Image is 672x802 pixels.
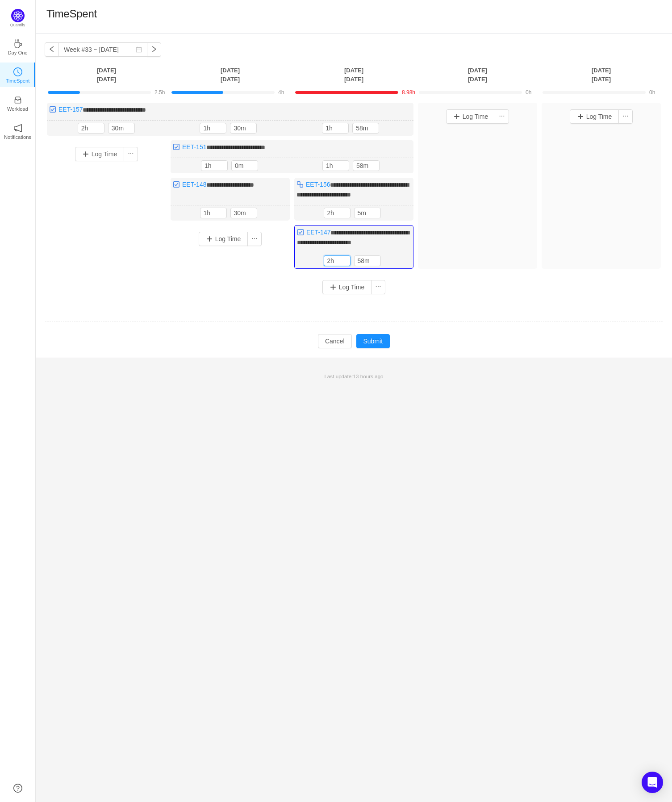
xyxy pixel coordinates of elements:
p: Notifications [4,133,31,141]
h1: TimeSpent [46,7,97,21]
span: 8.98h [402,89,415,96]
div: Open Intercom Messenger [642,772,663,793]
p: TimeSpent [6,77,30,85]
img: 10318 [173,143,180,150]
i: icon: coffee [13,39,22,48]
a: EET-156 [306,181,330,188]
button: icon: ellipsis [495,109,509,124]
a: icon: inboxWorkload [13,98,22,107]
img: 10316 [296,181,304,188]
th: [DATE] [DATE] [168,66,292,84]
a: EET-148 [182,181,206,188]
a: EET-147 [306,229,330,236]
img: Quantify [11,9,25,22]
a: icon: question-circle [13,784,22,793]
img: 10318 [49,106,56,113]
button: icon: left [45,42,59,57]
a: icon: notificationNotifications [13,126,22,135]
button: Log Time [199,232,248,246]
i: icon: notification [13,124,22,133]
th: [DATE] [DATE] [45,66,168,84]
button: Log Time [570,109,619,124]
p: Quantify [10,22,25,29]
a: EET-157 [58,106,83,113]
span: 13 hours ago [353,373,384,379]
button: icon: ellipsis [618,109,633,124]
a: EET-151 [182,143,206,150]
th: [DATE] [DATE] [416,66,539,84]
a: icon: clock-circleTimeSpent [13,70,22,79]
img: 10318 [173,181,180,188]
button: icon: ellipsis [247,232,262,246]
img: 10318 [297,229,304,236]
span: 4h [278,89,284,96]
button: icon: ellipsis [124,147,138,161]
button: icon: right [147,42,161,57]
button: Submit [356,334,390,348]
button: Log Time [75,147,125,161]
p: Day One [8,49,27,57]
a: icon: coffeeDay One [13,42,22,51]
th: [DATE] [DATE] [292,66,416,84]
span: 2.5h [154,89,165,96]
th: [DATE] [DATE] [539,66,663,84]
i: icon: calendar [136,46,142,53]
span: Last update: [324,373,383,379]
i: icon: clock-circle [13,67,22,76]
span: 0h [649,89,655,96]
button: icon: ellipsis [371,280,385,294]
i: icon: inbox [13,96,22,104]
button: Cancel [318,334,352,348]
span: 0h [526,89,531,96]
p: Workload [7,105,28,113]
button: Log Time [322,280,372,294]
button: Log Time [446,109,496,124]
input: Select a week [58,42,147,57]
